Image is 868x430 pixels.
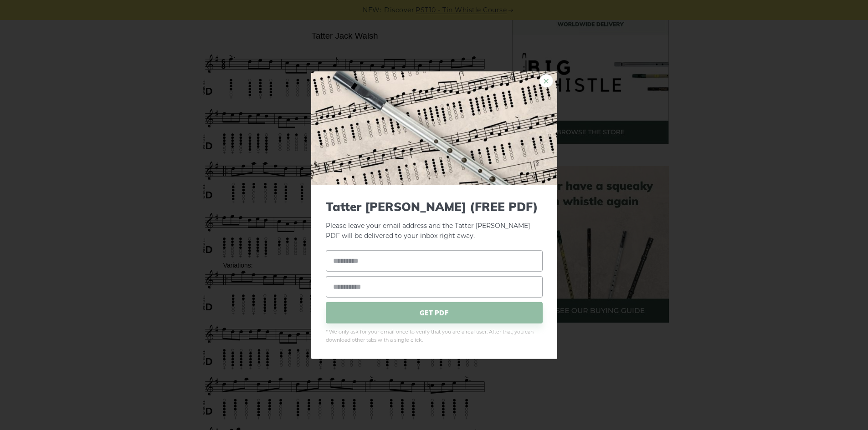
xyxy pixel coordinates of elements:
[539,74,553,87] a: ×
[326,199,543,241] p: Please leave your email address and the Tatter [PERSON_NAME] PDF will be delivered to your inbox ...
[326,328,543,344] span: * We only ask for your email once to verify that you are a real user. After that, you can downloa...
[311,71,557,185] img: Tin Whistle Tab Preview
[326,199,543,213] span: Tatter [PERSON_NAME] (FREE PDF)
[326,302,543,324] span: GET PDF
